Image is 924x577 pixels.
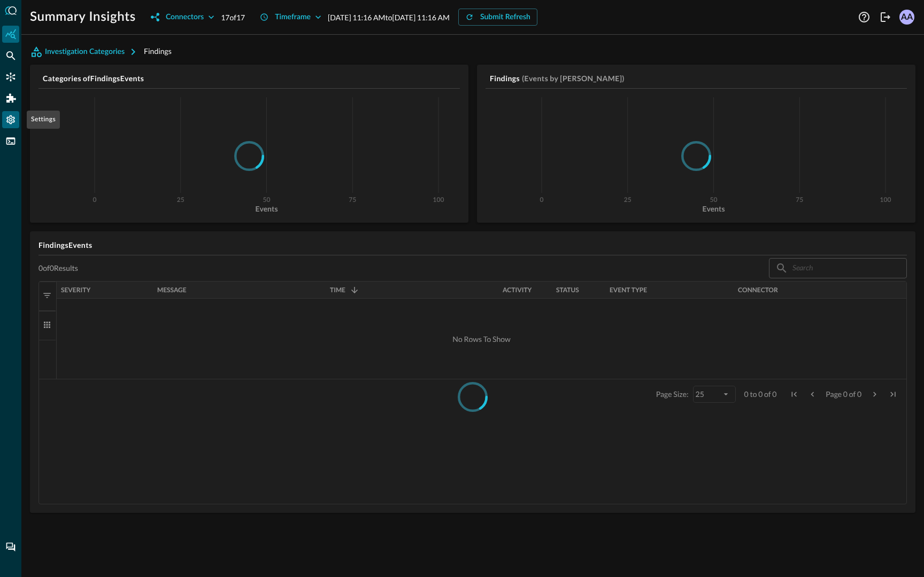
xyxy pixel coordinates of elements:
div: Submit Refresh [480,11,530,24]
button: Help [856,9,873,26]
h5: Categories of Findings Events [43,73,460,84]
div: Summary Insights [2,26,19,43]
div: Settings [27,111,60,129]
div: Settings [2,111,19,128]
button: Investigation Categories [30,43,144,60]
button: Submit Refresh [458,9,537,26]
span: Findings [144,46,172,56]
div: Timeframe [275,11,311,24]
div: FSQL [2,132,19,150]
div: Chat [2,539,19,556]
h5: (Events by [PERSON_NAME]) [522,73,625,84]
div: Federated Search [2,47,19,64]
h5: Findings Events [38,240,907,251]
div: Connectors [2,68,19,85]
p: [DATE] 11:16 AM to [DATE] 11:16 AM [328,12,450,23]
div: Addons [3,90,20,107]
div: AA [899,10,914,25]
div: Connectors [166,11,204,24]
p: 17 of 17 [221,12,245,23]
button: Connectors [144,9,221,26]
h1: Summary Insights [30,9,136,26]
p: 0 of 0 Results [38,263,78,273]
input: Search [792,258,882,278]
h5: Findings [490,73,520,84]
button: Logout [877,9,894,26]
button: Timeframe [253,9,328,26]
